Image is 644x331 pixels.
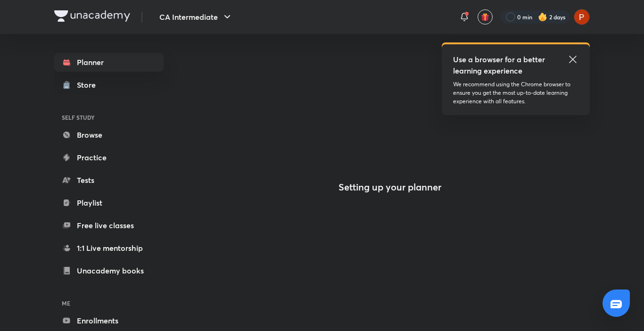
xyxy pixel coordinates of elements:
h6: SELF STUDY [54,109,164,125]
a: Planner [54,53,164,72]
img: streak [538,12,547,22]
a: Store [54,75,164,94]
img: Palak [574,9,590,25]
img: Company Logo [54,10,130,22]
a: Enrollments [54,311,164,330]
p: We recommend using the Chrome browser to ensure you get the most up-to-date learning experience w... [453,80,578,106]
img: avatar [481,13,489,21]
h6: ME [54,295,164,311]
a: Unacademy books [54,261,164,280]
h4: Setting up your planner [339,182,441,193]
a: Playlist [54,193,164,212]
button: avatar [478,9,493,25]
a: Free live classes [54,216,164,235]
a: Browse [54,125,164,144]
div: Store [77,79,101,91]
a: Tests [54,171,164,190]
a: 1:1 Live mentorship [54,239,164,257]
h5: Use a browser for a better learning experience [453,54,547,76]
button: CA Intermediate [154,8,239,26]
a: Company Logo [54,10,130,24]
a: Practice [54,148,164,167]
